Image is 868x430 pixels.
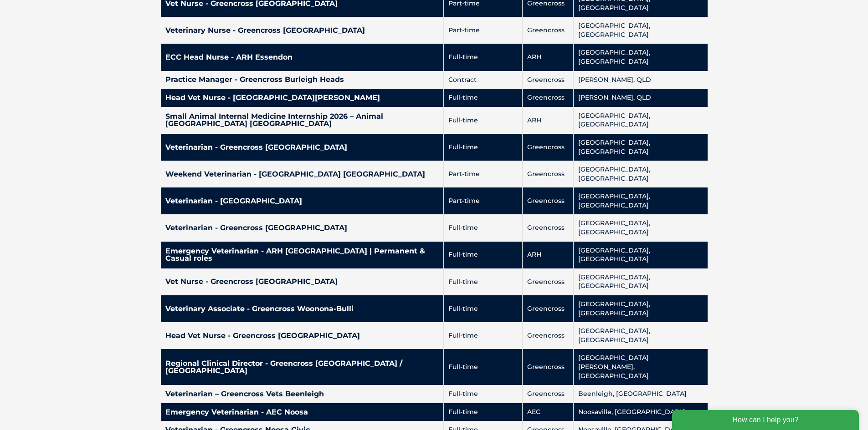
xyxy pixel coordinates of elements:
h4: Emergency Veterinarian - AEC Noosa [165,409,439,416]
h4: Veterinarian - Greencross [GEOGRAPHIC_DATA] [165,144,439,151]
td: ARH [522,107,573,134]
td: [GEOGRAPHIC_DATA], [GEOGRAPHIC_DATA] [573,134,707,161]
h4: Practice Manager - Greencross Burleigh Heads [165,76,439,83]
td: [GEOGRAPHIC_DATA], [GEOGRAPHIC_DATA] [573,17,707,44]
td: Greencross [522,187,573,214]
td: Full-time [443,322,522,349]
h4: Veterinarian - [GEOGRAPHIC_DATA] [165,197,439,205]
td: Full-time [443,403,522,421]
td: ARH [522,242,573,268]
td: [GEOGRAPHIC_DATA], [GEOGRAPHIC_DATA] [573,214,707,241]
h4: Weekend Veterinarian - [GEOGRAPHIC_DATA] [GEOGRAPHIC_DATA] [165,171,439,178]
td: Full-time [443,242,522,268]
h4: Regional Clinical Director - Greencross [GEOGRAPHIC_DATA] / [GEOGRAPHIC_DATA] [165,360,439,374]
h4: Veterinarian – Greencross Vets Beenleigh [165,390,439,398]
td: Greencross [522,268,573,295]
td: Greencross [522,322,573,349]
td: [GEOGRAPHIC_DATA], [GEOGRAPHIC_DATA] [573,44,707,71]
td: [PERSON_NAME], QLD [573,71,707,89]
td: Part-time [443,17,522,44]
td: Part-time [443,187,522,214]
h4: Head Vet Nurse - Greencross [GEOGRAPHIC_DATA] [165,332,439,339]
td: AEC [522,403,573,421]
td: Full-time [443,268,522,295]
td: [GEOGRAPHIC_DATA], [GEOGRAPHIC_DATA] [573,107,707,134]
td: ARH [522,44,573,71]
h4: Emergency Veterinarian - ARH [GEOGRAPHIC_DATA] | Permanent & Casual roles [165,248,439,262]
h4: Vet Nurse - Greencross [GEOGRAPHIC_DATA] [165,278,439,285]
td: Part-time [443,161,522,187]
td: Greencross [522,214,573,241]
td: Full-time [443,349,522,385]
td: Full-time [443,89,522,107]
td: [GEOGRAPHIC_DATA], [GEOGRAPHIC_DATA] [573,268,707,295]
h4: Veterinary Associate - Greencross Woonona-Bulli [165,305,439,313]
td: Full-time [443,107,522,134]
td: [GEOGRAPHIC_DATA], [GEOGRAPHIC_DATA] [573,161,707,187]
td: Greencross [522,161,573,187]
td: Greencross [522,17,573,44]
td: Contract [443,71,522,89]
td: [PERSON_NAME], QLD [573,89,707,107]
td: Full-time [443,214,522,241]
td: [GEOGRAPHIC_DATA], [GEOGRAPHIC_DATA] [573,295,707,322]
td: Full-time [443,385,522,403]
td: Greencross [522,385,573,403]
td: Greencross [522,71,573,89]
td: Greencross [522,134,573,161]
td: [GEOGRAPHIC_DATA], [GEOGRAPHIC_DATA] [573,322,707,349]
td: Greencross [522,295,573,322]
td: [GEOGRAPHIC_DATA], [GEOGRAPHIC_DATA] [573,187,707,214]
td: Full-time [443,295,522,322]
h4: ECC Head Nurse - ARH Essendon [165,54,439,61]
h4: Veterinarian - Greencross [GEOGRAPHIC_DATA] [165,224,439,232]
td: Full-time [443,134,522,161]
td: Full-time [443,44,522,71]
td: [GEOGRAPHIC_DATA], [GEOGRAPHIC_DATA] [573,242,707,268]
h4: Veterinary Nurse - Greencross [GEOGRAPHIC_DATA] [165,27,439,34]
td: Greencross [522,89,573,107]
div: How can I help you? [5,5,192,25]
h4: Small Animal Internal Medicine Internship 2026 – Animal [GEOGRAPHIC_DATA] [GEOGRAPHIC_DATA] [165,113,439,127]
h4: Head Vet Nurse - [GEOGRAPHIC_DATA][PERSON_NAME] [165,94,439,101]
td: Greencross [522,349,573,385]
td: [GEOGRAPHIC_DATA][PERSON_NAME], [GEOGRAPHIC_DATA] [573,349,707,385]
td: Noosaville, [GEOGRAPHIC_DATA] [573,403,707,421]
td: Beenleigh, [GEOGRAPHIC_DATA] [573,385,707,403]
